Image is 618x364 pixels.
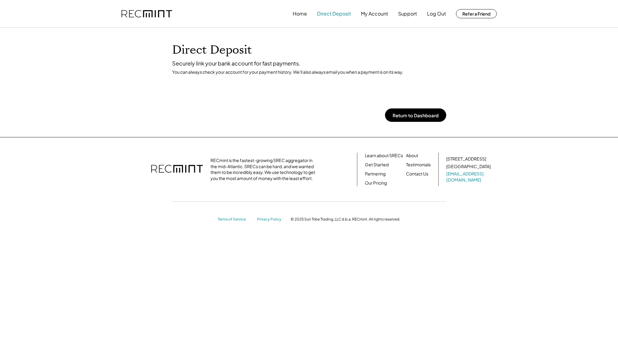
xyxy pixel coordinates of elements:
a: Partnering [365,171,386,177]
a: [EMAIL_ADDRESS][DOMAIN_NAME] [446,171,492,183]
img: recmint-logotype%403x.png [122,10,172,18]
a: Privacy Policy [257,217,284,222]
a: Get Started [365,162,389,168]
button: Refer a Friend [456,9,497,18]
a: Testimonials [406,162,431,168]
div: RECmint is the fastest-growing SREC aggregator in the mid-Atlantic. SRECs can be hard, and we wan... [210,157,319,181]
a: About [406,153,418,159]
button: Home [293,8,307,20]
div: You can always check your account for your payment history. We'll also always email you when a pa... [172,69,446,75]
a: Contact Us [406,171,428,177]
a: Learn about SRECs [365,153,403,159]
img: recmint-logotype%403x.png [151,159,203,180]
button: Support [398,8,417,20]
div: Securely link your bank account for fast payments. [172,60,446,67]
div: © 2025 Sun Tribe Trading, LLC d.b.a. RECmint. All rights reserved. [291,217,400,222]
div: [GEOGRAPHIC_DATA] [446,164,491,170]
h1: Direct Deposit [172,43,446,57]
button: Direct Deposit [317,8,351,20]
a: Terms of Service [218,217,251,222]
button: Log Out [427,8,446,20]
button: Return to Dashboard [385,108,446,122]
button: My Account [361,8,388,20]
a: Our Pricing [365,180,387,186]
div: [STREET_ADDRESS] [446,156,486,162]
